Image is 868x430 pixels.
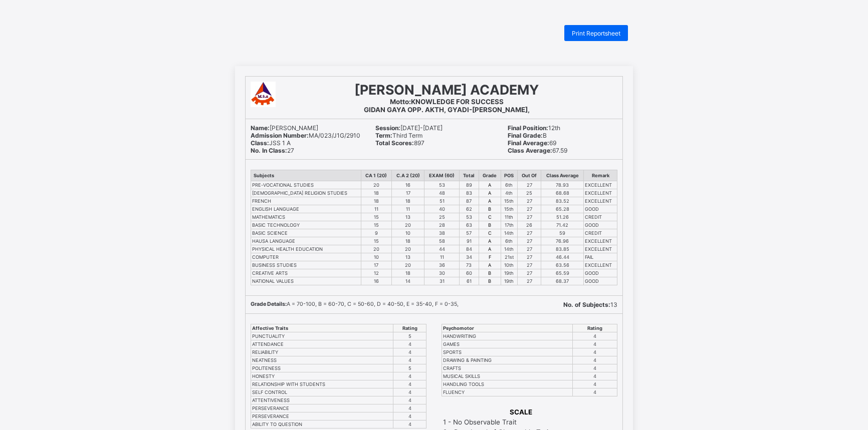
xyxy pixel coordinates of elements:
[501,170,518,181] th: POS
[251,245,361,253] td: PHYSICAL HEALTH EDUCATION
[424,237,460,245] td: 58
[443,407,599,416] th: SCALE
[251,404,393,412] td: PERSEVERANCE
[479,245,501,253] td: A
[508,132,543,139] b: Final Grade:
[251,348,393,356] td: RELIABILITY
[460,245,479,253] td: 84
[584,277,617,285] td: GOOD
[375,124,400,132] b: Session:
[391,205,424,213] td: 11
[572,340,617,348] td: 4
[442,372,573,380] td: MUSICAL SKILLS
[375,139,424,147] span: 897
[501,213,518,221] td: 11th
[541,221,584,229] td: 71.42
[541,237,584,245] td: 76.96
[442,348,573,356] td: SPORTS
[460,277,479,285] td: 61
[501,181,518,189] td: 6th
[393,388,426,396] td: 4
[541,229,584,237] td: 59
[424,261,460,269] td: 36
[460,189,479,197] td: 83
[424,181,460,189] td: 53
[518,181,541,189] td: 27
[391,181,424,189] td: 16
[251,132,309,139] b: Admission Number:
[479,197,501,205] td: A
[251,147,287,154] b: No. In Class:
[424,205,460,213] td: 40
[375,124,443,132] span: [DATE]-[DATE]
[361,170,391,181] th: CA 1 (20)
[479,253,501,261] td: F
[391,213,424,221] td: 13
[479,213,501,221] td: C
[572,380,617,388] td: 4
[424,170,460,181] th: EXAM (60)
[501,237,518,245] td: 6th
[251,388,393,396] td: SELF CONTROL
[391,261,424,269] td: 20
[501,221,518,229] td: 17th
[460,237,479,245] td: 91
[251,205,361,213] td: ENGLISH LANGUAGE
[251,132,360,139] span: MA/023/J1G/2910
[391,237,424,245] td: 18
[479,229,501,237] td: C
[479,269,501,277] td: B
[508,139,549,147] b: Final Average:
[251,324,393,332] th: Affective Traits
[572,30,620,37] span: Print Reportsheet
[391,277,424,285] td: 14
[393,348,426,356] td: 4
[251,197,361,205] td: FRENCH
[251,189,361,197] td: [DEMOGRAPHIC_DATA] RELIGION STUDIES
[424,245,460,253] td: 44
[361,205,391,213] td: 11
[518,277,541,285] td: 27
[391,221,424,229] td: 20
[460,181,479,189] td: 89
[251,340,393,348] td: ATTENDANCE
[541,189,584,197] td: 68.68
[361,245,391,253] td: 20
[361,229,391,237] td: 9
[501,197,518,205] td: 15th
[501,229,518,237] td: 14th
[391,245,424,253] td: 20
[393,332,426,340] td: 5
[541,170,584,181] th: Class Average
[584,253,617,261] td: FAIL
[501,245,518,253] td: 14th
[508,124,560,132] span: 12th
[508,124,548,132] b: Final Position:
[393,396,426,404] td: 4
[251,396,393,404] td: ATTENTIVENESS
[251,420,393,428] td: ABILITY TO QUESTION
[251,221,361,229] td: BASIC TECHNOLOGY
[391,269,424,277] td: 18
[393,412,426,420] td: 4
[518,189,541,197] td: 25
[393,372,426,380] td: 4
[572,348,617,356] td: 4
[584,189,617,197] td: EXCELLENT
[424,213,460,221] td: 25
[391,229,424,237] td: 10
[460,221,479,229] td: 63
[393,340,426,348] td: 4
[390,98,411,106] b: Motto:
[518,261,541,269] td: 27
[460,205,479,213] td: 62
[251,332,393,340] td: PUNCTUALITY
[479,237,501,245] td: A
[501,189,518,197] td: 4th
[501,253,518,261] td: 21st
[391,170,424,181] th: C.A 2 (20)
[518,205,541,213] td: 27
[393,420,426,428] td: 4
[251,380,393,388] td: RELATIONSHIP WITH STUDENTS
[584,213,617,221] td: CREDIT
